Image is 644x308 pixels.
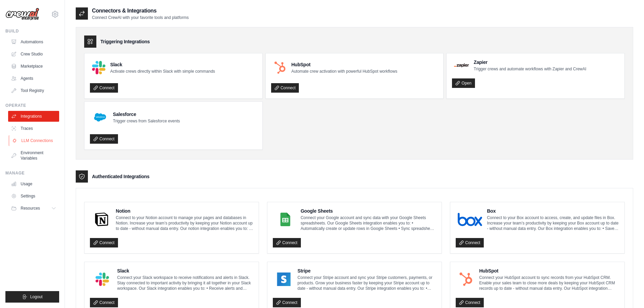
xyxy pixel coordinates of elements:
a: Crew Studio [8,49,59,60]
h4: Stripe [297,267,436,274]
img: HubSpot Logo [273,61,287,74]
a: Open [452,78,475,88]
a: Usage [8,179,59,189]
p: Connect to your Box account to access, create, and update files in Box. Increase your team’s prod... [487,215,619,231]
img: Box Logo [458,213,482,226]
a: Connect [90,134,118,144]
h2: Connectors & Integrations [92,7,189,15]
img: Zapier Logo [454,63,469,67]
h4: Salesforce [113,111,180,118]
h4: Box [487,208,619,214]
button: Logout [5,291,59,303]
span: Logout [30,294,43,300]
h3: Triggering Integrations [100,38,150,45]
a: Connect [90,298,118,307]
p: Trigger crews and automate workflows with Zapier and CrewAI [474,66,586,72]
img: Stripe Logo [275,273,293,286]
a: Environment Variables [8,147,59,164]
a: Connect [273,298,301,307]
h4: HubSpot [291,61,397,68]
a: Connect [456,238,484,247]
h4: Zapier [474,59,586,66]
h4: Notion [116,208,254,214]
a: Connect [273,238,301,247]
a: Connect [90,238,118,247]
h4: Slack [110,61,215,68]
a: Connect [271,83,299,93]
a: LLM Connections [9,135,60,146]
a: Traces [8,123,59,134]
div: Build [5,28,59,34]
p: Automate crew activation with powerful HubSpot workflows [291,69,397,74]
p: Connect to your Notion account to manage your pages and databases in Notion. Increase your team’s... [116,215,254,231]
p: Connect your Google account and sync data with your Google Sheets spreadsheets. Our Google Sheets... [301,215,436,231]
button: Resources [8,203,59,214]
h4: Google Sheets [301,208,436,214]
a: Connect [90,83,118,93]
p: Connect your HubSpot account to sync records from your HubSpot CRM. Enable your sales team to clo... [479,275,619,291]
a: Tool Registry [8,85,59,96]
img: Notion Logo [92,213,111,226]
span: Resources [21,206,40,211]
img: Slack Logo [92,61,105,74]
h4: Slack [117,267,253,274]
img: Slack Logo [92,273,113,286]
a: Agents [8,73,59,84]
h4: HubSpot [479,267,619,274]
img: Google Sheets Logo [275,213,296,226]
a: Integrations [8,111,59,122]
a: Marketplace [8,61,59,72]
img: Logo [5,8,39,21]
p: Trigger crews from Salesforce events [113,118,180,124]
a: Connect [456,298,484,307]
img: HubSpot Logo [458,273,474,286]
h3: Authenticated Integrations [92,173,149,180]
div: Operate [5,103,59,108]
a: Automations [8,37,59,47]
p: Connect your Slack workspace to receive notifications and alerts in Slack. Stay connected to impo... [117,275,253,291]
img: Salesforce Logo [92,109,108,125]
a: Settings [8,191,59,202]
div: Manage [5,170,59,176]
p: Connect your Stripe account and sync your Stripe customers, payments, or products. Grow your busi... [297,275,436,291]
p: Activate crews directly within Slack with simple commands [110,69,215,74]
p: Connect CrewAI with your favorite tools and platforms [92,15,189,20]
